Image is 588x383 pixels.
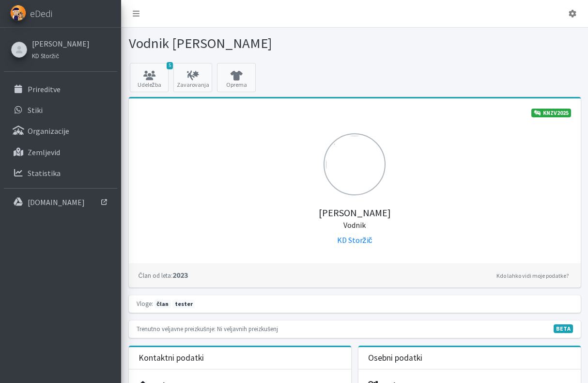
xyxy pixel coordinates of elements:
a: 5 Udeležba [130,63,169,92]
p: Prireditve [28,84,61,94]
img: eDedi [10,5,26,21]
a: [DOMAIN_NAME] [4,192,117,212]
small: Član od leta: [139,271,172,279]
a: Prireditve [4,80,117,99]
h3: Kontaktni podatki [139,353,204,363]
h1: Vodnik [PERSON_NAME] [129,35,351,52]
strong: 2023 [139,270,188,280]
a: [PERSON_NAME] [32,38,90,49]
small: Ni veljavnih preizkušenj [217,325,278,333]
a: KD Storžič [32,49,90,61]
small: Trenutno veljavne preizkušnje: [137,325,216,333]
a: KD Storžič [337,235,372,245]
a: Zavarovanja [173,63,212,92]
p: Stiki [28,105,43,115]
small: KD Storžič [32,52,59,60]
span: član [155,300,171,308]
a: KNZV2025 [531,109,571,117]
h5: [PERSON_NAME] [139,195,571,230]
span: V fazi razvoja [554,324,573,333]
span: eDedi [30,6,52,21]
a: Oprema [217,63,256,92]
p: [DOMAIN_NAME] [28,197,85,207]
span: tester [172,300,195,308]
small: Vodnik [343,220,366,230]
p: Statistika [28,168,61,178]
a: Organizacije [4,121,117,141]
a: Kdo lahko vidi moje podatke? [494,270,571,282]
small: Vloge: [137,300,153,307]
p: Organizacije [28,126,69,136]
p: Zemljevid [28,147,60,157]
a: Stiki [4,100,117,120]
span: 5 [167,62,173,69]
a: Statistika [4,163,117,183]
a: Zemljevid [4,143,117,162]
h3: Osebni podatki [368,353,422,363]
